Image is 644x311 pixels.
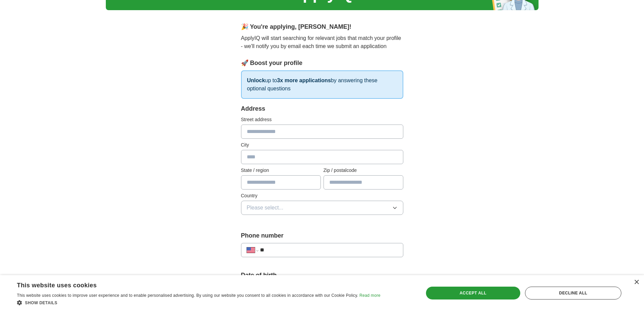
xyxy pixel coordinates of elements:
[359,293,380,298] a: Read more, opens a new window
[241,192,403,199] label: Country
[241,104,403,113] div: Address
[17,293,358,298] span: This website uses cookies to improve user experience and to enable personalised advertising. By u...
[634,280,639,285] div: Close
[241,141,403,149] label: City
[241,70,403,99] p: up to by answering these optional questions
[17,279,363,289] div: This website uses cookies
[525,287,621,299] div: Decline all
[277,77,331,83] strong: 3x more applications
[241,201,403,215] button: Please select...
[241,231,403,240] label: Phone number
[247,204,284,212] span: Please select...
[241,34,403,50] p: ApplyIQ will start searching for relevant jobs that match your profile - we'll notify you by emai...
[241,167,321,174] label: State / region
[426,287,520,299] div: Accept all
[324,167,403,174] label: Zip / postalcode
[241,22,403,31] div: 🎉 You're applying , [PERSON_NAME] !
[247,77,265,83] strong: Unlock
[241,59,403,68] div: 🚀 Boost your profile
[241,271,403,280] label: Date of birth
[241,116,403,123] label: Street address
[25,301,57,305] span: Show details
[17,299,380,306] div: Show details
